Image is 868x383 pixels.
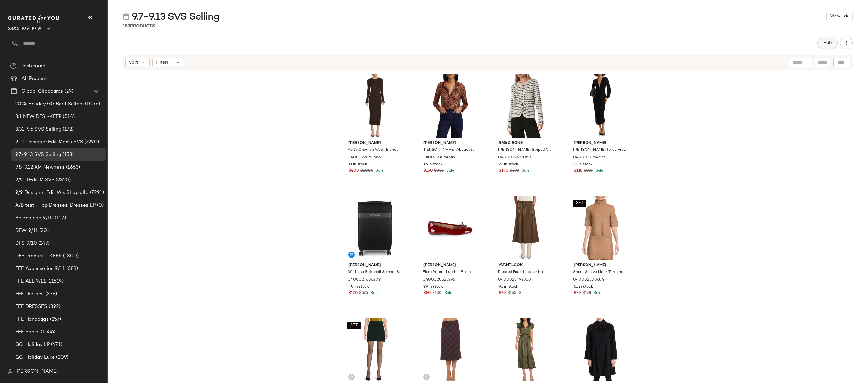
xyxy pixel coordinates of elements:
[8,22,41,33] span: Saks OFF 5TH
[15,100,84,108] span: 2024 Holiday GG Best Sellers
[574,263,627,268] span: [PERSON_NAME]
[15,341,50,348] span: GG: Holiday LP
[573,270,627,275] span: Short-Sleeve Mock Turtleneck Sweater
[96,202,104,209] span: (0)
[84,100,100,108] span: (1056)
[22,88,63,95] span: Global Clipboards
[38,227,49,234] span: (20)
[55,354,68,361] span: (209)
[432,290,442,296] span: $130
[15,189,89,196] span: 9/9 Designer Edit W's Shop all SVS
[348,140,402,146] span: [PERSON_NAME]
[15,265,65,272] span: FFE Accessories 9/11
[423,140,477,146] span: [PERSON_NAME]
[8,15,61,23] img: cfy_white_logo.C9jOOHJF.svg
[520,169,529,173] span: Sale
[54,176,71,184] span: (2320)
[498,147,552,153] span: [PERSON_NAME] Striped Cardigan
[573,200,586,207] button: SET
[44,290,57,298] span: (336)
[15,202,96,209] span: A/B test - Top Dresses: Dresses LP
[584,168,593,174] span: $395
[343,318,407,382] img: 0400023086850_TEAL
[10,63,16,69] img: svg%3e
[61,151,74,158] span: (153)
[15,138,83,146] span: 9.10 Designer Edit Men's SVS
[63,88,73,95] span: (29)
[498,270,552,275] span: Pleated Faux-Leather Midi-Skirt
[49,316,61,323] span: (257)
[50,341,62,348] span: (471)
[517,291,527,295] span: Sale
[574,290,581,296] span: $70
[37,240,50,247] span: (247)
[348,168,359,174] span: $400
[369,291,378,295] span: Sale
[123,23,155,29] div: Products
[65,265,78,272] span: (688)
[348,290,358,296] span: $120
[423,284,443,290] span: 99 in stock
[15,164,65,171] span: 9.8-9.12 AM Newness
[423,277,455,283] span: 0400020525296
[423,168,433,174] span: $150
[423,155,455,161] span: 0400023864549
[434,168,444,174] span: $345
[510,168,519,174] span: $398
[418,74,482,138] img: 0400023864549_BRONZELACE
[15,214,54,222] span: Balenciaga 9/10
[499,263,552,268] span: Avantlook
[418,318,482,382] img: 0400025061690_BURGUNDYCHARCOAL
[423,147,476,153] span: [PERSON_NAME] Abstract Satin Shirt
[15,354,55,361] span: GG: Holiday Luxe
[582,290,591,296] span: $198
[15,329,40,336] span: FFE Shoes
[423,162,443,168] span: 16 in stock
[374,169,383,173] span: Sale
[348,162,367,168] span: 11 in stock
[343,196,407,260] img: 0400024606209_BLACK
[61,126,74,133] span: (172)
[569,318,632,382] img: 0400021849412
[62,252,79,260] span: (1300)
[48,303,60,310] span: (392)
[594,169,603,173] span: Sale
[507,290,516,296] span: $165
[423,290,431,296] span: $80
[20,62,45,70] span: Dashboard
[350,323,358,328] span: SET
[826,12,853,21] button: View
[348,270,401,275] span: 30" Logo Softshell Spinner Suitcase
[15,252,62,260] span: DFS Product - KEEP
[15,290,44,298] span: FFE Dresses
[348,284,369,290] span: 40 in stock
[123,13,129,20] img: svg%3e
[494,74,557,138] img: 0400022693050
[89,189,104,196] span: (7291)
[132,11,219,23] span: 9.7-9.13 SVS Selling
[15,303,48,310] span: FFE DRESSES
[61,113,75,120] span: (514)
[46,278,64,285] span: (11519)
[8,369,13,374] img: svg%3e
[830,14,840,19] span: View
[494,196,557,260] img: 0400023499830_MOCHA
[15,278,46,285] span: FFE ALL 9/11
[574,168,582,174] span: $118
[499,162,518,168] span: 23 in stock
[569,196,632,260] img: 0400023086844_HAZELNUT
[15,368,59,375] span: [PERSON_NAME]
[359,290,368,296] span: $575
[498,155,531,161] span: 0400022693050
[592,291,601,295] span: Sale
[347,322,361,329] button: SET
[348,147,401,153] span: Abito Chevron Wool-Blend Knit Midi-Dress
[22,75,50,82] span: All Products
[15,240,37,247] span: DFS 9/10
[348,277,381,283] span: 0400024606209
[348,155,381,161] span: 0400022860586
[499,284,518,290] span: 93 in stock
[499,140,552,146] span: rag & bone
[574,284,593,290] span: 61 in stock
[343,74,407,138] img: 0400022860586_BROWN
